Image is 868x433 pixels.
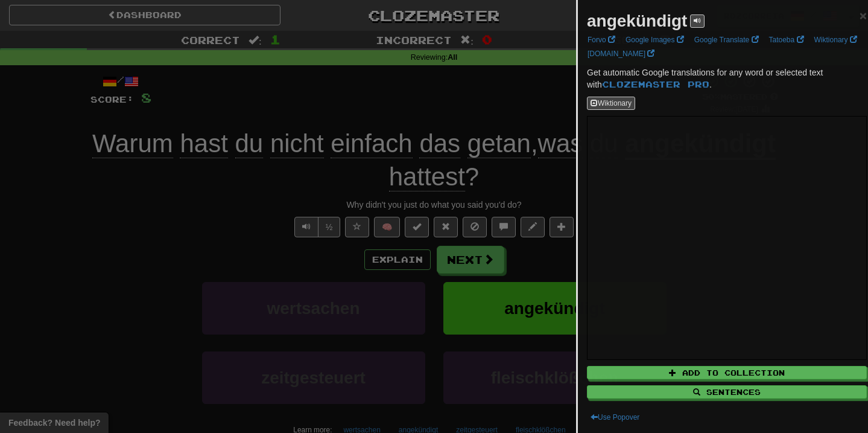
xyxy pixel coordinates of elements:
[587,11,687,30] strong: angekündigt
[587,116,867,360] iframe: To enrich screen reader interactions, please activate Accessibility in Grammarly extension settings
[690,33,762,47] a: Google Translate
[587,385,867,399] button: Sentences
[622,33,688,47] a: Google Images
[587,411,643,424] button: Use Popover
[587,366,867,379] button: Add to Collection
[859,8,866,22] span: ×
[587,66,867,91] p: Get automatic Google translations for any word or selected text with .
[810,33,860,47] a: Wiktionary
[584,33,619,47] a: Forvo
[765,33,807,47] a: Tatoeba
[602,79,709,89] a: Clozemaster Pro
[584,47,658,60] a: [DOMAIN_NAME]
[587,97,635,110] button: Wiktionary
[859,9,866,22] button: Close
